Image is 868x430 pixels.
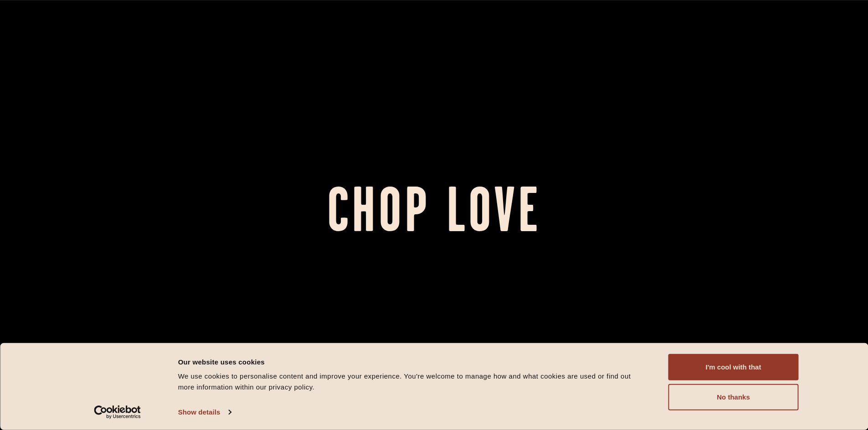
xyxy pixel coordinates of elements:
[668,384,799,410] button: No thanks
[668,354,799,380] button: I'm cool with that
[178,356,648,367] div: Our website uses cookies
[178,405,231,419] a: Show details
[77,405,157,419] a: Usercentrics Cookiebot - opens in a new window
[178,371,648,393] div: We use cookies to personalise content and improve your experience. You're welcome to manage how a...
